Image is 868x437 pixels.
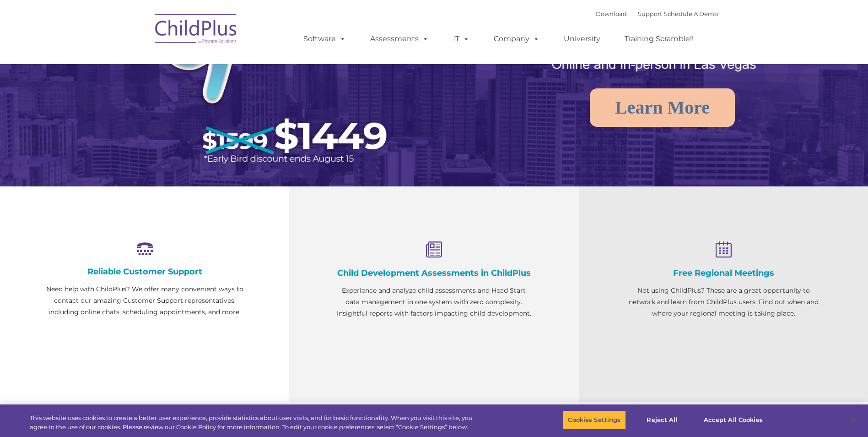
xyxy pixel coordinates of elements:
[485,30,549,48] a: Company
[444,30,479,48] a: IT
[625,268,822,278] h4: Free Regional Meetings
[638,10,662,17] a: Support
[664,10,718,17] a: Schedule A Demo
[590,88,735,127] a: Learn More
[151,7,242,53] img: ChildPlus by Procare Solutions
[596,10,718,17] font: |
[634,410,691,430] button: Reject All
[843,410,863,430] button: Close
[555,30,609,48] a: University
[615,30,703,48] a: Training Scramble!!
[361,30,438,48] a: Assessments
[294,30,355,48] a: Software
[46,267,243,277] h4: Reliable Customer Support
[30,414,477,432] div: This website uses cookies to create a better user experience, provide statistics about user visit...
[563,410,625,430] button: Cookies Settings
[625,285,822,319] p: Not using ChildPlus? These are a great opportunity to network and learn from ChildPlus users. Fin...
[596,10,627,17] a: Download
[127,60,155,67] span: Last name
[335,268,533,278] h4: Child Development Assessments in ChildPlus
[127,98,166,105] span: Phone number
[699,410,768,430] button: Accept All Cookies
[335,285,533,319] p: Experience and analyze child assessments and Head Start data management in one system with zero c...
[46,284,243,318] p: Need help with ChildPlus? We offer many convenient ways to contact our amazing Customer Support r...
